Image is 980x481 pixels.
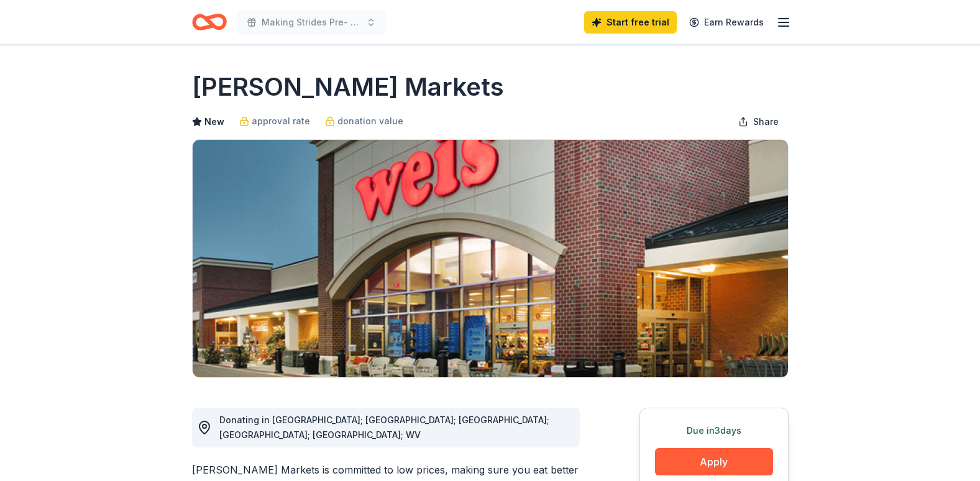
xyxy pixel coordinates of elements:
[337,114,403,129] span: donation value
[237,10,386,35] button: Making Strides Pre- Party
[204,114,224,129] span: New
[753,114,779,129] span: Share
[584,11,677,34] a: Start free trial
[682,11,771,34] a: Earn Rewards
[239,114,310,129] a: approval rate
[193,140,788,377] img: Image for Weis Markets
[728,109,789,134] button: Share
[252,114,310,129] span: approval rate
[192,70,504,104] h1: [PERSON_NAME] Markets
[219,415,549,440] span: Donating in [GEOGRAPHIC_DATA]; [GEOGRAPHIC_DATA]; [GEOGRAPHIC_DATA]; [GEOGRAPHIC_DATA]; [GEOGRAPH...
[262,15,361,30] span: Making Strides Pre- Party
[655,448,773,475] button: Apply
[655,423,773,438] div: Due in 3 days
[325,114,403,129] a: donation value
[192,7,227,37] a: Home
